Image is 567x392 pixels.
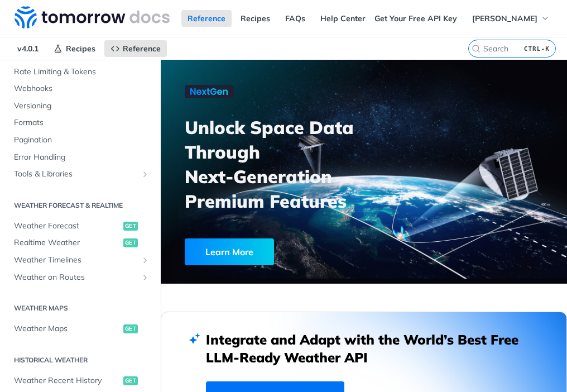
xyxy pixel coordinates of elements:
h2: Historical Weather [8,355,152,365]
h2: Integrate and Adapt with the World’s Best Free LLM-Ready Weather API [206,331,522,366]
span: get [123,376,138,385]
button: Show subpages for Tools & Libraries [141,170,150,179]
a: Reference [104,40,167,57]
span: Realtime Weather [14,237,121,248]
a: Learn More [185,238,338,265]
button: Show subpages for Weather Timelines [141,256,150,265]
span: Webhooks [14,83,150,94]
a: Weather Forecastget [8,218,152,235]
a: Error Handling [8,149,152,166]
a: Weather Mapsget [8,321,152,337]
a: Recipes [47,40,102,57]
span: get [123,238,138,247]
a: Weather Recent Historyget [8,372,152,389]
h3: Unlock Space Data Through Next-Generation Premium Features [185,115,376,213]
h2: Weather Forecast & realtime [8,200,152,211]
span: Recipes [66,44,95,54]
span: v4.0.1 [11,40,45,57]
a: FAQs [279,10,311,27]
span: Weather on Routes [14,272,138,283]
h2: Weather Maps [8,303,152,313]
button: [PERSON_NAME] [466,10,556,27]
a: Weather on RoutesShow subpages for Weather on Routes [8,269,152,286]
span: [PERSON_NAME] [472,13,537,23]
div: Learn More [185,238,274,265]
a: Reference [181,10,232,27]
a: Versioning [8,98,152,114]
a: Get Your Free API Key [368,10,463,27]
span: Pagination [14,135,150,146]
span: Reference [123,44,161,54]
a: Help Center [314,10,372,27]
span: Formats [14,117,150,128]
kbd: CTRL-K [521,43,552,54]
img: Tomorrow.io Weather API Docs [15,6,170,28]
span: Tools & Libraries [14,169,138,180]
a: Weather TimelinesShow subpages for Weather Timelines [8,252,152,269]
span: get [123,222,138,231]
a: Formats [8,114,152,131]
span: Weather Timelines [14,255,138,266]
button: Show subpages for Weather on Routes [141,273,150,282]
a: Pagination [8,132,152,149]
a: Recipes [234,10,276,27]
img: NextGen [185,85,234,98]
svg: Search [472,44,480,53]
span: get [123,324,138,333]
a: Webhooks [8,80,152,97]
span: Rate Limiting & Tokens [14,66,150,78]
a: Rate Limiting & Tokens [8,64,152,80]
a: Realtime Weatherget [8,235,152,251]
span: Weather Forecast [14,221,121,232]
a: Tools & LibrariesShow subpages for Tools & Libraries [8,166,152,183]
span: Weather Maps [14,323,121,334]
span: Weather Recent History [14,375,121,386]
span: Error Handling [14,152,150,163]
span: Versioning [14,101,150,112]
